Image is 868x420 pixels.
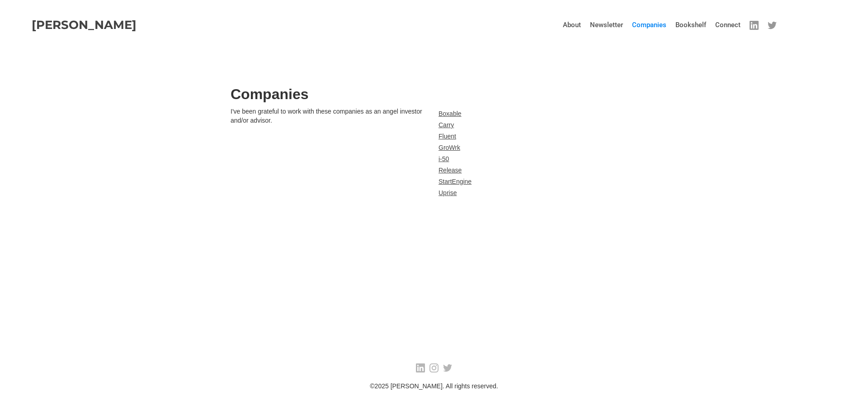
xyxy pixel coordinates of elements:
a: Carry [439,120,472,129]
p: I've been grateful to work with these companies as an angel investor and/or advisor. [231,107,429,125]
a: Bookshelf [671,11,711,38]
a: Companies [627,11,671,38]
div: © 2025 [PERSON_NAME]. All rights reserved. [370,382,498,404]
a: StartEngine [439,177,472,186]
img: linkedin-link [416,363,425,372]
strong: [PERSON_NAME] [32,18,137,32]
h2: Companies [231,86,308,102]
a: Release [439,166,472,175]
a: Newsletter [585,11,627,38]
a: GroWrk [439,143,472,152]
a: Connect [711,11,745,38]
img: instagram-link [429,363,439,372]
img: linkedin-link [750,21,759,30]
a: Boxable [439,109,472,118]
a: About [558,11,585,38]
a: [PERSON_NAME] [32,14,137,36]
a: Uprise [439,188,472,197]
img: linkedin-link [768,21,777,30]
img: instagram-link [443,363,452,372]
a: Fluent [439,132,472,141]
a: i-50 [439,154,472,163]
